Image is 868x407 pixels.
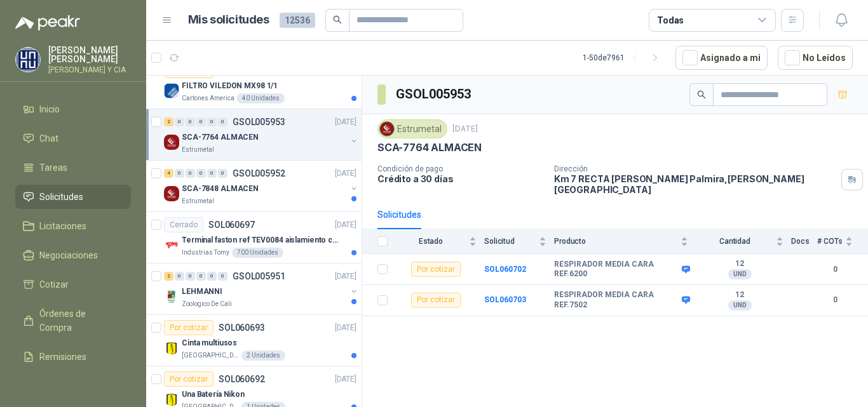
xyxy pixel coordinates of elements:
[146,58,362,109] a: Por cotizarSOL060704[DATE] Company LogoFILTRO VILEDON MX98 1/1Cartones America40 Unidades
[164,371,214,387] div: Por cotizar
[554,260,679,279] b: RESPIRADOR MEDIA CARA REF.6200
[182,80,278,92] p: FILTRO VILEDON MX98 1/1
[728,269,752,279] div: UND
[207,272,217,281] div: 0
[554,290,679,310] b: RESPIRADOR MEDIA CARA REF.7502
[219,375,265,384] p: SOL060692
[218,117,227,126] div: 0
[39,190,83,204] span: Solicitudes
[175,169,184,178] div: 0
[196,169,206,178] div: 0
[48,46,131,63] p: [PERSON_NAME] [PERSON_NAME]
[396,84,473,104] h3: GSOL005953
[817,229,868,254] th: # COTs
[484,229,554,254] th: Solicitud
[39,219,86,233] span: Licitaciones
[554,173,836,195] p: Km 7 RECTA [PERSON_NAME] Palmira , [PERSON_NAME][GEOGRAPHIC_DATA]
[728,300,752,310] div: UND
[182,286,222,298] p: LEHMANNI
[237,93,285,103] div: 40 Unidades
[48,66,131,74] p: [PERSON_NAME] Y CIA
[164,169,173,178] div: 4
[15,243,131,267] a: Negociaciones
[218,169,227,178] div: 0
[186,272,195,281] div: 0
[175,117,184,126] div: 0
[164,269,359,309] a: 2 0 0 0 0 0 GSOL005951[DATE] Company LogoLEHMANNIZoologico De Cali
[39,131,58,145] span: Chat
[15,374,131,398] a: Configuración
[377,208,421,222] div: Solicitudes
[182,350,239,361] p: [GEOGRAPHIC_DATA]
[186,117,195,126] div: 0
[335,219,356,231] p: [DATE]
[791,229,817,254] th: Docs
[182,337,237,349] p: Cinta multiusos
[15,97,131,121] a: Inicio
[15,126,131,150] a: Chat
[15,214,131,238] a: Licitaciones
[39,350,86,364] span: Remisiones
[175,272,184,281] div: 0
[554,237,678,246] span: Producto
[696,237,773,246] span: Cantidad
[182,234,340,246] p: Terminal faston ref TEV0084 aislamiento completo
[233,117,285,126] p: GSOL005953
[182,131,259,143] p: SCA-7764 ALMACEN
[778,46,853,70] button: No Leídos
[411,293,461,308] div: Por cotizar
[39,248,98,262] span: Negociaciones
[554,164,836,173] p: Dirección
[219,323,265,332] p: SOL060693
[39,277,69,291] span: Cotizar
[335,270,356,283] p: [DATE]
[182,93,234,103] p: Cartones America
[182,183,259,195] p: SCA-7848 ALMACEN
[218,272,227,281] div: 0
[196,272,206,281] div: 0
[182,299,232,309] p: Zoologico De Cali
[164,340,179,356] img: Company Logo
[411,262,461,277] div: Por cotizar
[233,169,285,178] p: GSOL005952
[164,392,179,407] img: Company Logo
[696,229,791,254] th: Cantidad
[164,217,203,232] div: Cerrado
[164,289,179,304] img: Company Logo
[164,117,173,126] div: 2
[333,15,342,24] span: search
[232,248,283,258] div: 700 Unidades
[207,117,217,126] div: 0
[146,212,362,264] a: CerradoSOL060697[DATE] Company LogoTerminal faston ref TEV0084 aislamiento completoIndustrias Tom...
[182,389,245,401] p: Una Batería Nikon
[377,164,544,173] p: Condición de pago
[675,46,768,70] button: Asignado a mi
[164,83,179,98] img: Company Logo
[15,185,131,209] a: Solicitudes
[280,13,315,28] span: 12536
[380,122,394,136] img: Company Logo
[39,161,67,175] span: Tareas
[484,295,526,304] a: SOL060703
[484,265,526,274] a: SOL060702
[696,259,783,269] b: 12
[335,116,356,128] p: [DATE]
[208,220,255,229] p: SOL060697
[335,373,356,385] p: [DATE]
[335,322,356,334] p: [DATE]
[554,229,696,254] th: Producto
[241,350,285,361] div: 2 Unidades
[39,102,60,116] span: Inicio
[452,123,478,135] p: [DATE]
[164,135,179,150] img: Company Logo
[15,272,131,297] a: Cotizar
[164,114,359,155] a: 2 0 0 0 0 0 GSOL005953[DATE] Company LogoSCA-7764 ALMACENEstrumetal
[377,119,447,138] div: Estrumetal
[15,156,131,180] a: Tareas
[233,272,285,281] p: GSOL005951
[182,196,214,206] p: Estrumetal
[817,264,853,276] b: 0
[164,272,173,281] div: 2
